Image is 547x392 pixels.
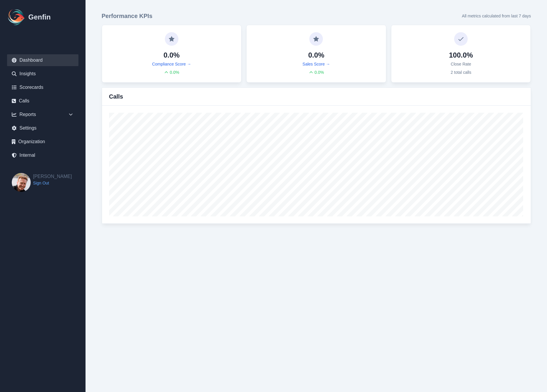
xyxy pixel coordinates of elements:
h3: Performance KPIs [102,12,152,20]
div: Reports [7,109,78,120]
p: All metrics calculated from last 7 days [462,13,531,19]
div: 0.0 % [309,69,324,75]
h2: [PERSON_NAME] [33,173,72,180]
div: 0.0 % [164,69,179,75]
h4: 100.0% [449,50,473,60]
a: Insights [7,68,78,80]
a: Internal [7,149,78,161]
a: Sales Score → [303,61,330,67]
a: Organization [7,136,78,148]
img: Logo [7,8,26,27]
a: Settings [7,122,78,134]
p: 2 total calls [451,69,471,75]
a: Compliance Score → [152,61,191,67]
a: Scorecards [7,81,78,93]
a: Sign Out [33,180,72,186]
h3: Calls [109,92,123,101]
p: Close Rate [451,61,471,67]
a: Calls [7,95,78,107]
h4: 0.0% [163,50,180,60]
h4: 0.0% [308,50,324,60]
a: Dashboard [7,54,78,66]
img: Brian Dunagan [12,173,31,192]
h1: Genfin [28,12,51,22]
